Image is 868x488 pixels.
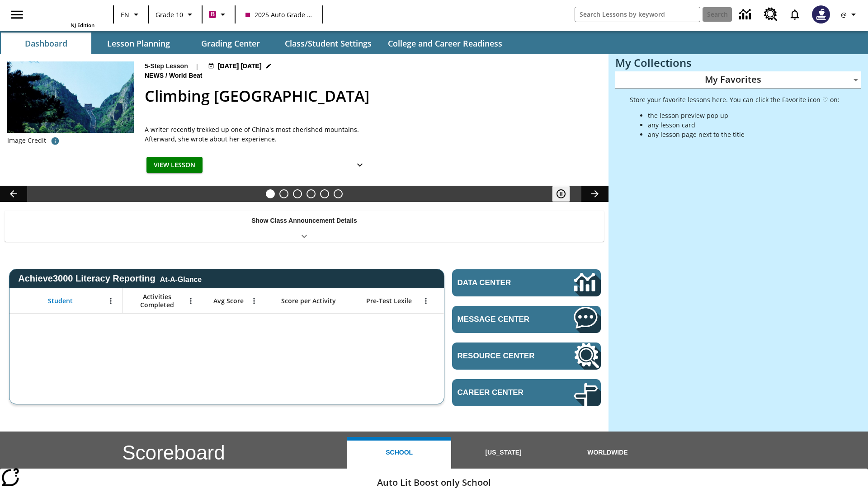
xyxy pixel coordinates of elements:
div: Pause [552,186,579,202]
span: EN [121,10,129,19]
button: Class/Student Settings [278,33,379,54]
button: Dashboard [1,33,91,54]
span: News [145,71,165,81]
span: Pre-Test Lexile [366,297,412,305]
img: Avatar [812,5,830,23]
button: Open Menu [104,294,118,308]
li: any lesson card [648,120,840,130]
button: School [347,437,451,469]
button: Show Details [351,157,369,174]
span: @ [841,10,847,19]
div: My Favorites [615,71,861,89]
a: Data Center [452,269,601,296]
li: the lesson preview pop up [648,111,840,120]
p: 5-Step Lesson [145,61,188,71]
a: Career Center [452,379,601,406]
span: Message Center [458,315,547,324]
span: Activities Completed [127,293,187,309]
a: Resource Center, Will open in new tab [759,2,783,27]
span: NJ Edition [71,22,94,28]
a: Home [36,4,94,22]
div: A writer recently trekked up one of China's most cherished mountains. Afterward, she wrote about ... [145,125,371,144]
span: Career Center [458,388,547,397]
button: College and Career Readiness [381,33,509,54]
span: 2025 Auto Grade 10 [245,10,312,19]
button: Profile/Settings [835,6,864,23]
button: Open Menu [184,294,198,308]
button: Open Menu [419,294,433,308]
div: Home [36,3,94,28]
a: Resource Center, Will open in new tab [452,343,601,370]
button: Worldwide [556,437,660,469]
button: Slide 2 Defining Our Government's Purpose [279,189,288,198]
button: Slide 5 Career Lesson [320,189,329,198]
button: Slide 4 Pre-release lesson [307,189,316,198]
a: Notifications [783,3,807,26]
span: Avg Score [213,297,244,305]
button: Credit for photo and all related images: Public Domain/Charlie Fong [46,133,64,149]
span: Achieve3000 Literacy Reporting [18,273,202,284]
button: Lesson carousel, Next [581,186,609,202]
button: Lesson Planning [93,33,184,54]
button: Open side menu [4,1,30,28]
button: Slide 6 Remembering Justice O'Connor [334,189,343,198]
button: Slide 3 The Last Homesteaders [293,189,302,198]
p: Show Class Announcement Details [251,216,357,225]
button: [US_STATE] [451,437,555,469]
h2: Climbing Mount Tai [145,84,598,108]
span: Resource Center [458,352,547,361]
li: any lesson page next to the title [648,130,840,139]
button: Boost Class color is violet red. Change class color [205,6,232,23]
img: 6000 stone steps to climb Mount Tai in Chinese countryside [7,61,134,133]
span: World Beat [169,71,204,81]
input: search field [575,7,700,22]
button: Grading Center [185,33,276,54]
div: Show Class Announcement Details [5,211,604,242]
button: View Lesson [146,157,203,174]
span: Student [48,297,73,305]
button: Select a new avatar [807,3,835,26]
span: Grade 10 [156,10,183,19]
button: Open Menu [247,294,261,308]
button: Grade: Grade 10, Select a grade [152,6,199,23]
a: Data Center [734,2,759,27]
span: Score per Activity [281,297,336,305]
span: | [195,61,199,71]
span: / [165,72,167,79]
div: At-A-Glance [160,274,202,284]
p: Image Credit [7,136,46,145]
p: Store your favorite lessons here. You can click the Favorite icon ♡ on: [630,95,840,104]
span: Data Center [458,278,543,287]
button: Jul 22 - Jun 30 Choose Dates [206,61,274,71]
a: Message Center [452,306,601,333]
h3: My Collections [615,56,861,69]
span: [DATE] [DATE] [218,61,262,71]
button: Pause [552,186,570,202]
button: Slide 1 Climbing Mount Tai [266,189,275,198]
button: Language: EN, Select a language [117,6,146,23]
span: B [211,9,215,20]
